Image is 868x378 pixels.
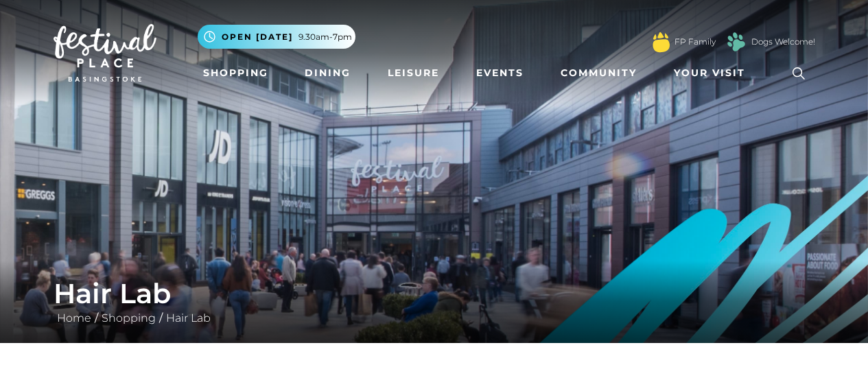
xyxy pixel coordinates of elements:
[198,60,274,86] a: Shopping
[555,60,642,86] a: Community
[471,60,529,86] a: Events
[668,60,758,86] a: Your Visit
[98,311,159,324] a: Shopping
[675,36,716,48] a: FP Family
[54,24,156,82] img: Festival Place Logo
[382,60,445,86] a: Leisure
[198,25,355,49] button: Open [DATE] 9.30am-7pm
[298,31,352,43] span: 9.30am-7pm
[222,31,293,43] span: Open [DATE]
[299,60,356,86] a: Dining
[54,277,815,310] h1: Hair Lab
[674,66,745,80] span: Your Visit
[751,36,815,48] a: Dogs Welcome!
[163,311,214,324] a: Hair Lab
[43,277,825,327] div: / /
[54,311,95,324] a: Home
